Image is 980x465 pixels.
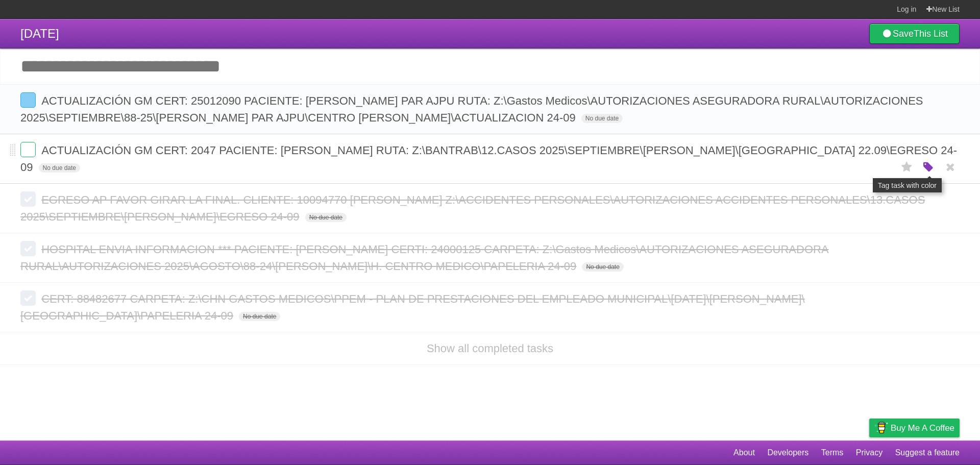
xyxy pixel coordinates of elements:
label: Done [20,142,36,157]
span: No due date [581,114,623,123]
span: [DATE] [20,27,59,40]
span: Buy me a coffee [891,419,954,437]
label: Star task [897,159,917,176]
span: HOSPITAL ENVIA INFORMACION *** PACIENTE: [PERSON_NAME] CERTI: 24000125 CARPETA: Z:\Gastos Medicos... [20,243,829,273]
span: No due date [39,163,80,173]
label: Done [20,191,36,207]
span: CERT: 88482677 CARPETA: Z:\CHN GASTOS MEDICOS\PPEM - PLAN DE PRESTACIONES DEL EMPLEADO MUNICIPAL\... [20,292,805,322]
a: Developers [767,443,808,462]
span: No due date [305,213,347,222]
a: Buy me a coffee [869,419,960,437]
label: Done [20,241,36,256]
a: Privacy [856,443,883,462]
img: Buy me a coffee [874,419,888,436]
b: This List [914,29,948,39]
a: Suggest a feature [895,443,960,462]
span: ACTUALIZACIÓN GM CERT: 2047 PACIENTE: [PERSON_NAME] RUTA: Z:\BANTRAB\12.CASOS 2025\SEPTIEMBRE\[PE... [20,144,957,174]
a: About [733,443,755,462]
a: Terms [821,443,844,462]
a: Show all completed tasks [427,342,553,355]
span: EGRESO AP FAVOR GIRAR LA FINAL. CLIENTE: 10094770 [PERSON_NAME] Z:\ACCIDENTES PERSONALES\AUTORIZA... [20,193,925,223]
label: Done [20,290,36,306]
span: No due date [582,262,623,272]
a: SaveThis List [869,23,960,44]
label: Done [20,92,36,108]
span: No due date [239,312,280,321]
span: ACTUALIZACIÓN GM CERT: 25012090 PACIENTE: [PERSON_NAME] PAR AJPU RUTA: Z:\Gastos Medicos\AUTORIZA... [20,94,923,124]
